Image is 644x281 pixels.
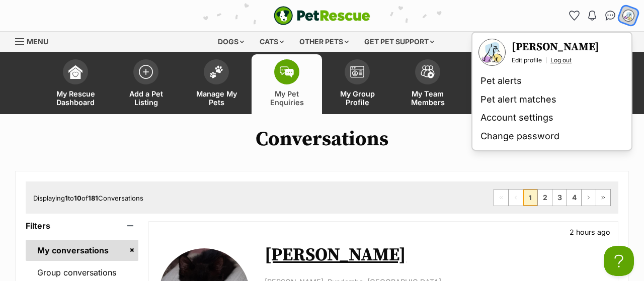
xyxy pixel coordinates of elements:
strong: 10 [74,194,82,202]
a: Edit profile [512,56,542,64]
ul: Account quick links [566,8,636,24]
img: dashboard-icon-eb2f2d2d3e046f16d808141f083e7271f6b2e854fb5c12c21221c1fb7104beca.svg [68,65,83,79]
span: Manage My Pets [194,89,239,107]
img: logo-e224e6f780fb5917bec1dbf3a21bbac754714ae5b6737aabdf751b685950b380.svg [274,6,370,25]
span: Page 1 [523,190,537,206]
a: My Team Members [392,54,463,114]
a: Page 2 [538,190,552,206]
a: Menu [15,32,55,50]
a: Member Resources [463,54,533,114]
a: Manage My Pets [181,54,252,114]
a: My Group Profile [322,54,392,114]
a: [PERSON_NAME] [265,244,406,266]
span: Add a Pet Listing [123,89,169,107]
a: Change password [476,127,627,146]
img: manage-my-pets-icon-02211641906a0b7f246fdf0571729dbe1e7629f14944591b6c1af311fb30b64b.svg [209,65,223,78]
img: group-profile-icon-3fa3cf56718a62981997c0bc7e787c4b2cf8bcc04b72c1350f741eb67cf2f40e.svg [350,66,364,78]
a: Pet alert matches [476,90,627,109]
strong: 1 [65,194,68,202]
div: Cats [253,32,291,52]
a: PetRescue [274,6,370,25]
div: Other pets [292,32,356,52]
strong: 181 [88,194,98,202]
div: Get pet support [357,32,441,52]
span: Menu [27,37,48,46]
a: Account settings [476,109,627,127]
a: My Rescue Dashboard [40,54,111,114]
a: Page 3 [552,190,567,206]
span: First page [494,190,508,206]
img: Tara Seiffert-Smith profile pic [479,40,505,65]
div: Dogs [211,32,251,52]
span: My Pet Enquiries [264,89,309,107]
button: Notifications [584,8,600,24]
img: Tara Seiffert-Smith profile pic [622,9,635,22]
a: Pet alerts [476,72,627,90]
a: Log out [550,56,572,64]
a: My conversations [26,240,138,261]
nav: Pagination [494,189,611,206]
img: chat-41dd97257d64d25036548639549fe6c8038ab92f7586957e7f3b1b290dea8141.svg [605,11,616,21]
img: notifications-46538b983faf8c2785f20acdc204bb7945ddae34d4c08c2a6579f10ce5e182be.svg [588,11,596,21]
a: My Pet Enquiries [252,54,322,114]
a: Add a Pet Listing [111,54,181,114]
p: 2 hours ago [570,227,610,237]
img: add-pet-listing-icon-0afa8454b4691262ce3f59096e99ab1cd57d4a30225e0717b998d2c9b9846f56.svg [139,65,153,79]
span: My Rescue Dashboard [53,89,98,107]
a: Page 4 [567,190,581,206]
button: My account [618,5,639,26]
header: Filters [26,221,138,230]
a: Next page [582,190,596,206]
span: Displaying to of Conversations [33,194,143,202]
span: Previous page [509,190,523,206]
a: Conversations [602,8,618,24]
span: My Team Members [405,89,450,107]
img: team-members-icon-5396bd8760b3fe7c0b43da4ab00e1e3bb1a5d9ba89233759b79545d2d3fc5d0d.svg [421,65,435,78]
a: Your profile [478,39,506,66]
a: Favourites [566,8,582,24]
h3: [PERSON_NAME] [512,40,599,54]
a: Your profile [512,40,599,54]
img: pet-enquiries-icon-7e3ad2cf08bfb03b45e93fb7055b45f3efa6380592205ae92323e6603595dc1f.svg [280,66,294,77]
a: Last page [596,190,610,206]
span: My Group Profile [335,89,380,107]
iframe: Help Scout Beacon - Open [604,246,634,276]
